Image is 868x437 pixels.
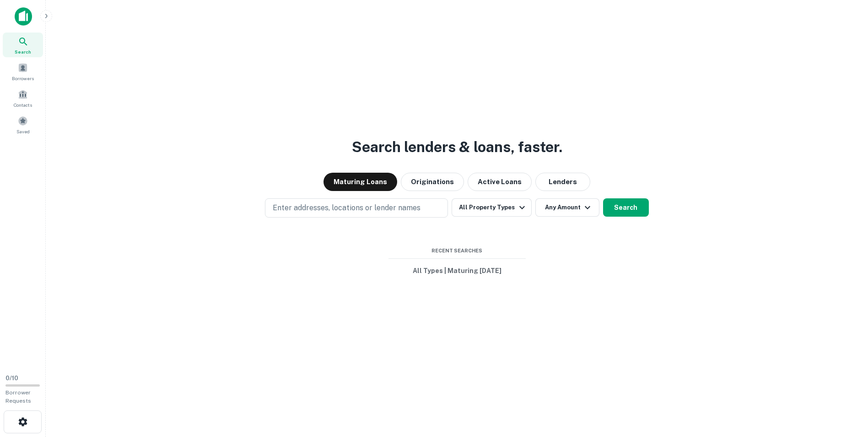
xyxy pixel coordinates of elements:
iframe: Chat Widget [822,364,868,408]
a: Saved [3,112,43,137]
button: Maturing Loans [323,173,397,191]
span: 0 / 10 [5,375,18,382]
p: Enter addresses, locations or lender names [273,202,421,213]
button: Any Amount [535,198,599,217]
span: Search [15,48,31,55]
a: Search [3,33,43,57]
h3: Search lenders & loans, faster. [352,136,562,158]
img: capitalize-icon.png [15,7,32,26]
button: All Property Types [452,198,531,217]
span: Recent Searches [388,247,526,255]
a: Contacts [3,86,43,110]
a: Borrowers [3,59,43,84]
span: Saved [16,128,30,135]
button: Lenders [535,173,590,191]
button: Enter addresses, locations or lender names [265,198,448,218]
button: Originations [401,173,464,191]
button: Search [603,198,649,217]
span: Borrower Requests [5,389,31,404]
button: All Types | Maturing [DATE] [388,262,526,279]
span: Borrowers [12,75,34,82]
button: Active Loans [468,173,532,191]
span: Contacts [14,101,32,109]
